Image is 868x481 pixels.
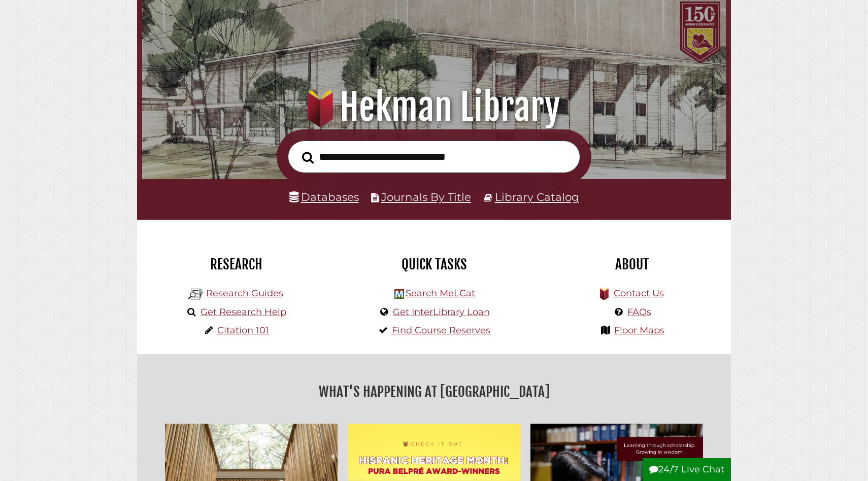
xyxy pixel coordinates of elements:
[145,256,327,273] h2: Research
[406,288,475,299] a: Search MeLCat
[381,190,471,203] a: Journals By Title
[541,256,723,273] h2: About
[155,85,713,129] h1: Hekman Library
[302,151,314,164] i: Search
[394,289,404,299] img: Hekman Library Logo
[495,190,579,203] a: Library Catalog
[392,325,490,336] a: Find Course Reserves
[289,190,359,203] a: Databases
[217,325,269,336] a: Citation 101
[627,306,651,318] a: FAQs
[201,306,286,318] a: Get Research Help
[614,288,664,299] a: Contact Us
[297,149,319,167] button: Search
[188,287,204,302] img: Hekman Library Logo
[343,256,525,273] h2: Quick Tasks
[393,306,490,318] a: Get InterLibrary Loan
[206,288,283,299] a: Research Guides
[614,325,664,336] a: Floor Maps
[145,380,723,403] h2: What's Happening at [GEOGRAPHIC_DATA]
